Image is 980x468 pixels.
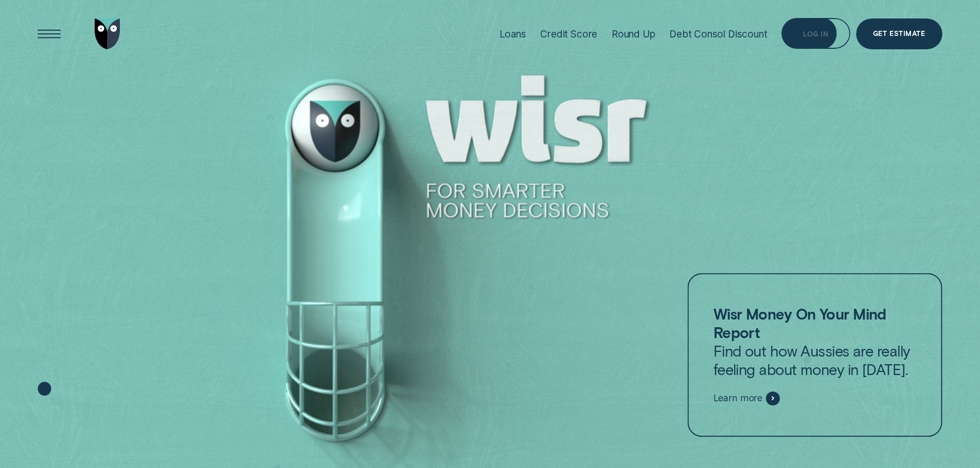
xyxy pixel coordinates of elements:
a: Get Estimate [856,18,942,49]
div: Debt Consol Discount [669,28,767,40]
button: Log in [781,18,850,49]
img: Wisr [95,18,120,49]
p: Find out how Aussies are really feeling about money in [DATE]. [714,305,917,379]
div: Log in [803,31,828,38]
button: Open Menu [34,18,65,49]
span: Learn more [714,392,762,404]
strong: Wisr Money On Your Mind Report [714,305,886,341]
div: Credit Score [540,28,597,40]
div: Loans [500,28,526,40]
div: Round Up [612,28,655,40]
a: Wisr Money On Your Mind ReportFind out how Aussies are really feeling about money in [DATE].Learn... [688,273,942,436]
